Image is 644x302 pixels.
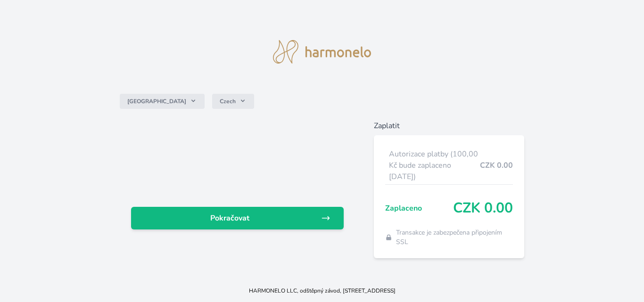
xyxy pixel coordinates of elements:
a: Pokračovat [131,207,343,229]
button: Czech [212,94,254,109]
button: [GEOGRAPHIC_DATA] [120,94,205,109]
span: CZK 0.00 [480,160,513,171]
span: Autorizace platby (100,00 Kč bude zaplaceno [DATE]) [389,148,480,182]
span: Transakce je zabezpečena připojením SSL [396,228,512,247]
img: logo.svg [273,40,371,64]
span: Zaplaceno [385,203,453,214]
span: CZK 0.00 [453,200,513,217]
span: [GEOGRAPHIC_DATA] [127,98,186,105]
h6: Zaplatit [374,120,524,131]
span: Pokračovat [139,212,321,224]
span: Czech [220,98,236,105]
